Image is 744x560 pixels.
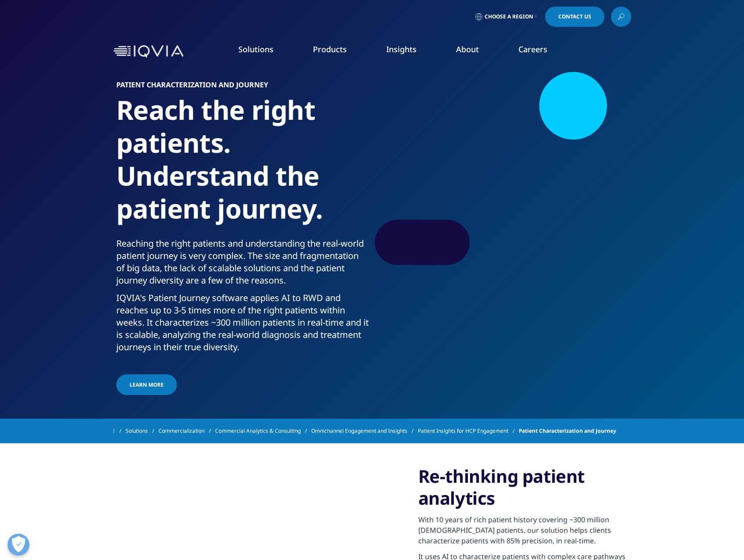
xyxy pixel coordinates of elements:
h3: Re-thinking patient analytics [418,465,631,509]
nav: Primary [187,31,631,72]
a: Solutions [238,44,273,54]
span: Patient Characterization and Journey [519,423,616,439]
a: About [456,44,479,54]
a: Insights [386,44,417,54]
a: Solutions [126,423,158,439]
span: Learn more [129,381,164,388]
span: Contact Us [558,14,591,19]
p: Reaching the right patients and understanding the real-world patient journey is very complex. The... [116,237,369,292]
img: IQVIA Healthcare Information Technology and Pharma Clinical Research Company [113,45,183,58]
a: Contact Us [545,7,604,27]
h1: Reach the right patients. Understand the patient journey. [116,93,369,237]
a: Commercial Analytics & Consulting [215,423,311,439]
button: Open Preferences [7,534,29,556]
p: With 10 years of rich patient history covering ~300 million [DEMOGRAPHIC_DATA] patients, our solu... [418,514,631,551]
a: Patient Insights for HCP Engagement [418,423,519,439]
a: Omnichannel Engagement and Insights [311,423,418,439]
p: IQVIA's Patient Journey software applies AI to RWD and reaches up to 3-5 times more of the right ... [116,292,369,359]
img: ai-driven-patient-pathways.jpg [393,81,628,257]
a: Careers [518,44,547,54]
a: Learn more [116,374,177,395]
span: Choose a Region [485,13,533,20]
h6: Patient Characterization and Journey [116,81,369,93]
a: Commercialization [158,423,215,439]
a: Products [313,44,347,54]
